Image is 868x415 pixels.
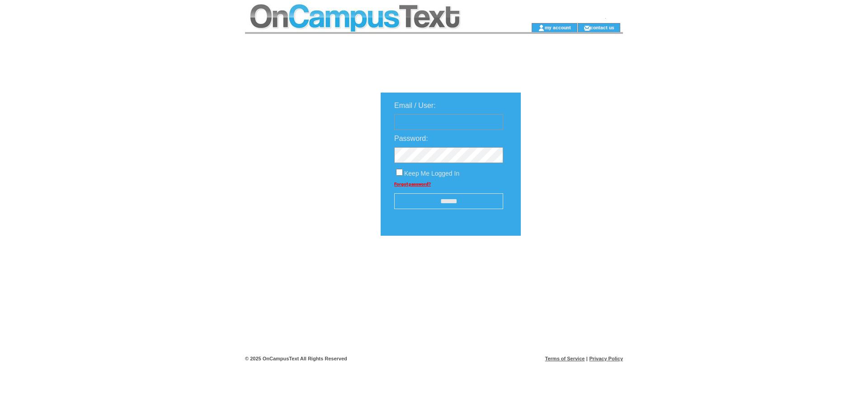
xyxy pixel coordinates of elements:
[586,356,588,361] span: |
[545,356,585,361] a: Terms of Service
[394,182,431,187] a: Forgot password?
[245,356,347,361] span: © 2025 OnCampusText All Rights Reserved
[404,170,459,177] span: Keep Me Logged In
[584,24,590,32] img: contact_us_icon.gif
[547,258,592,270] img: transparent.png
[394,102,436,109] span: Email / User:
[590,24,614,30] a: contact us
[394,135,428,142] span: Password:
[589,356,623,361] a: Privacy Policy
[545,24,571,30] a: my account
[538,24,545,32] img: account_icon.gif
